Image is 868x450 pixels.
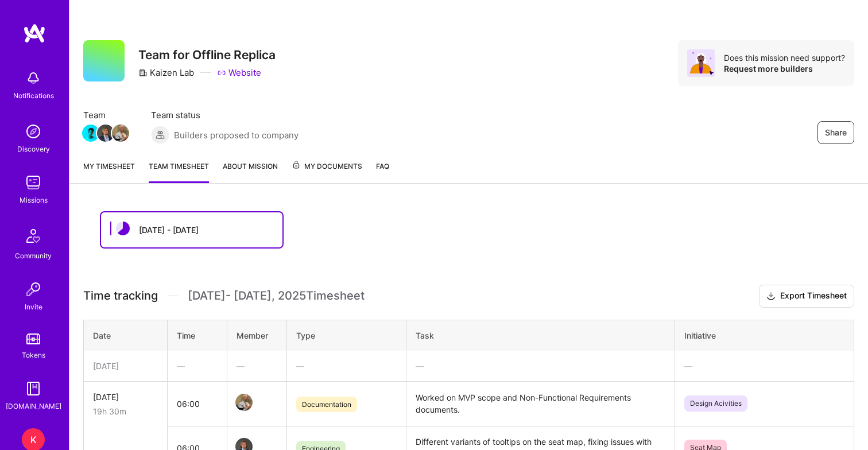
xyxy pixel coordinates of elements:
[223,160,278,183] a: About Mission
[15,250,52,262] div: Community
[217,67,261,79] a: Website
[84,320,168,351] th: Date
[22,377,45,400] img: guide book
[296,360,397,372] div: —
[675,320,854,351] th: Initiative
[167,381,227,426] td: 06:00
[22,67,45,90] img: bell
[20,194,48,206] div: Missions
[684,360,844,372] div: —
[22,349,45,361] div: Tokens
[416,360,665,372] div: —
[139,224,199,236] div: [DATE] - [DATE]
[13,90,54,102] div: Notifications
[406,381,675,426] td: Worked on MVP scope and Non-Functional Requirements documents.
[376,160,389,183] a: FAQ
[766,290,776,302] i: icon Download
[138,48,276,62] h3: Team for Offline Replica
[20,222,47,250] img: Community
[724,52,845,63] div: Does this mission need support?
[151,109,299,121] span: Team status
[26,333,40,344] img: tokens
[825,127,847,138] span: Share
[83,123,98,143] a: Team Member Avatar
[188,289,365,303] span: [DATE] - [DATE] , 2025 Timesheet
[177,360,218,372] div: —
[149,160,209,183] a: Team timesheet
[227,320,286,351] th: Member
[83,289,158,303] span: Time tracking
[112,125,129,142] img: Team Member Avatar
[237,360,277,372] div: —
[759,285,854,308] button: Export Timesheet
[83,109,128,121] span: Team
[93,391,158,403] div: [DATE]
[292,160,362,183] a: My Documents
[151,126,169,144] img: Builders proposed to company
[17,143,50,155] div: Discovery
[687,49,715,77] img: Avatar
[724,63,845,74] div: Request more builders
[684,395,747,412] span: Design Acivities
[97,125,114,142] img: Team Member Avatar
[22,120,45,143] img: discovery
[296,397,357,412] span: Documentation
[138,67,194,79] div: Kaizen Lab
[93,405,158,417] div: 19h 30m
[93,360,158,372] div: [DATE]
[174,129,299,141] span: Builders proposed to company
[22,278,45,301] img: Invite
[235,394,253,411] img: Team Member Avatar
[113,123,128,143] a: Team Member Avatar
[22,171,45,194] img: teamwork
[817,121,854,144] button: Share
[82,125,99,142] img: Team Member Avatar
[25,301,42,313] div: Invite
[167,320,227,351] th: Time
[116,222,130,235] img: status icon
[98,123,113,143] a: Team Member Avatar
[286,320,406,351] th: Type
[406,320,675,351] th: Task
[292,160,362,173] span: My Documents
[237,393,251,412] a: Team Member Avatar
[83,160,135,183] a: My timesheet
[138,68,148,77] i: icon CompanyGray
[6,400,61,412] div: [DOMAIN_NAME]
[23,23,46,44] img: logo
